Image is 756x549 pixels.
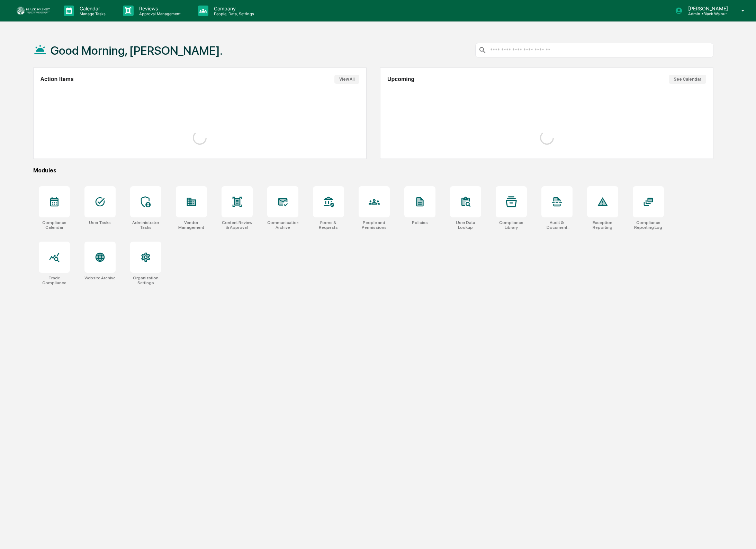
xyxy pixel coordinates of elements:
[39,276,70,285] div: Trade Compliance
[222,220,253,230] div: Content Review & Approval
[134,11,184,16] p: Approval Management
[334,75,359,84] button: View All
[84,276,116,280] div: Website Archive
[359,220,390,230] div: People and Permissions
[633,220,664,230] div: Compliance Reporting Log
[51,44,223,57] h1: Good Morning, [PERSON_NAME].
[450,220,481,230] div: User Data Lookup
[541,220,573,230] div: Audit & Document Logs
[267,220,298,230] div: Communications Archive
[74,11,109,16] p: Manage Tasks
[17,7,50,15] img: logo
[89,220,111,225] div: User Tasks
[683,6,731,11] p: [PERSON_NAME]
[130,276,161,285] div: Organization Settings
[33,167,714,174] div: Modules
[669,75,706,84] button: See Calendar
[130,220,161,230] div: Administrator Tasks
[208,6,258,11] p: Company
[496,220,527,230] div: Compliance Library
[587,220,618,230] div: Exception Reporting
[412,220,428,225] div: Policies
[683,11,731,16] p: Admin • Black Walnut
[176,220,207,230] div: Vendor Management
[134,6,184,11] p: Reviews
[208,11,258,16] p: People, Data, Settings
[39,220,70,230] div: Compliance Calendar
[74,6,109,11] p: Calendar
[40,76,74,82] h2: Action Items
[313,220,344,230] div: Forms & Requests
[387,76,414,82] h2: Upcoming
